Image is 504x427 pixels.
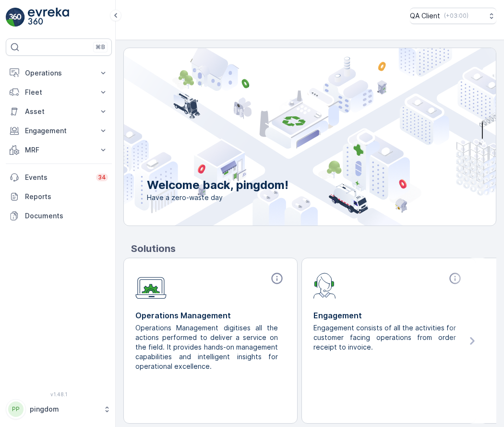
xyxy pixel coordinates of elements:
[6,399,112,419] button: PPpingdom
[313,323,456,352] p: Engagement consists of all the activities for customer facing operations from order receipt to in...
[25,211,108,221] p: Documents
[98,174,106,181] p: 34
[410,8,496,24] button: QA Client(+03:00)
[135,323,278,371] p: Operations Management digitises all the actions performed to deliver a service on the field. It p...
[313,272,336,299] img: module-icon
[81,48,496,226] img: city illustration
[8,402,24,417] div: PP
[147,177,288,193] p: Welcome back, pingdom!
[135,272,167,299] img: module-icon
[25,173,90,182] p: Events
[147,193,288,202] span: Have a zero-waste day
[6,391,112,397] span: v 1.48.1
[96,43,105,51] p: ⌘B
[6,8,25,27] img: logo
[25,145,93,155] p: MRF
[6,102,112,121] button: Asset
[6,121,112,140] button: Engagement
[25,88,93,97] p: Fleet
[410,11,440,21] p: QA Client
[25,126,93,136] p: Engagement
[444,12,468,20] p: ( +03:00 )
[6,140,112,160] button: MRF
[135,310,286,321] p: Operations Management
[131,241,496,256] p: Solutions
[6,63,112,83] button: Operations
[25,107,93,116] p: Asset
[6,168,112,187] a: Events34
[25,68,93,78] p: Operations
[313,310,464,321] p: Engagement
[6,206,112,226] a: Documents
[6,187,112,206] a: Reports
[28,8,69,27] img: logo_light-DOdMpM7g.png
[30,404,98,414] p: pingdom
[25,192,108,201] p: Reports
[6,83,112,102] button: Fleet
